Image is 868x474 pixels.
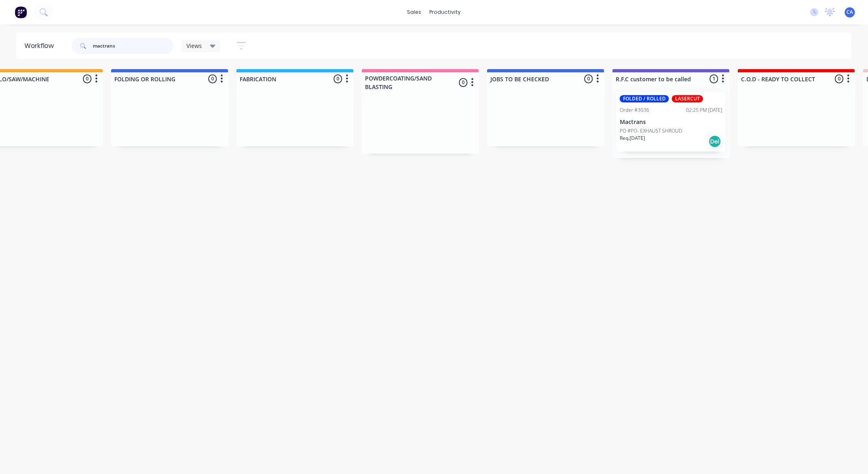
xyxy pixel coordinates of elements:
[617,92,726,152] div: FOLDED / ROLLEDLASERCUTOrder #303602:25 PM [DATE]MactransPO #PO- EXHAUST SHROUDReq.[DATE]Del
[686,107,722,114] div: 02:25 PM [DATE]
[672,95,703,102] div: LASERCUT
[15,6,27,18] img: Factory
[620,95,669,102] div: FOLDED / ROLLED
[403,6,426,18] div: sales
[620,107,649,114] div: Order #3036
[426,6,465,18] div: productivity
[708,135,722,148] div: Del
[620,127,682,135] p: PO #PO- EXHAUST SHROUD
[620,135,645,142] p: Req. [DATE]
[24,41,58,51] div: Workflow
[620,119,722,126] p: Mactrans
[93,38,173,54] input: Search for orders...
[186,41,202,50] span: Views
[847,9,853,16] span: CA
